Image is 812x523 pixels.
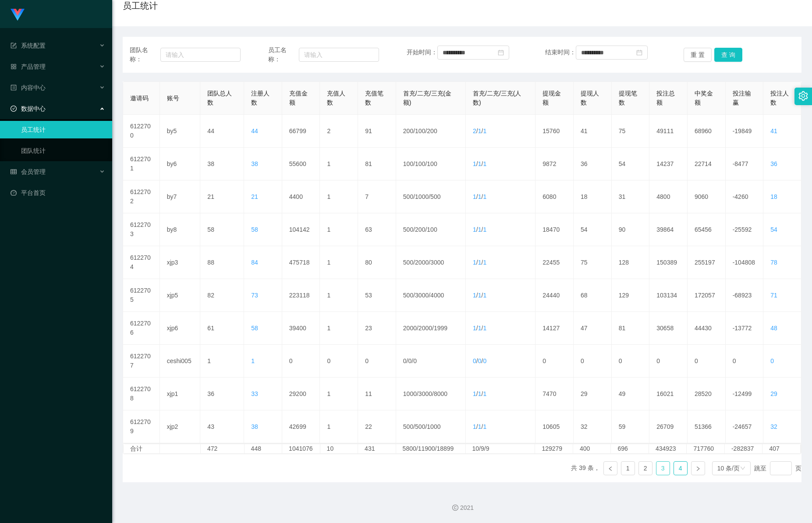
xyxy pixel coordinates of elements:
[483,423,486,430] span: 1
[726,246,764,279] td: -104808
[574,213,612,246] td: 54
[282,279,320,312] td: 223118
[466,213,535,246] td: / /
[478,357,482,364] span: 0
[687,444,725,453] td: 717760
[649,213,688,246] td: 39864
[656,90,675,106] span: 投注总额
[358,378,396,410] td: 11
[160,48,241,62] input: 请输入
[251,390,258,397] span: 33
[770,193,777,200] span: 18
[574,378,612,410] td: 29
[415,226,425,233] span: 200
[473,292,476,299] span: 1
[688,312,726,345] td: 44430
[327,90,345,106] span: 充值人数
[200,312,244,345] td: 61
[415,127,425,134] span: 100
[396,148,466,180] td: / /
[473,423,476,430] span: 1
[725,444,763,453] td: -282837
[11,105,46,112] span: 数据中心
[535,279,574,312] td: 24440
[160,378,201,410] td: xjp1
[611,444,649,453] td: 696
[688,115,726,148] td: 68960
[473,127,476,134] span: 2
[688,180,726,213] td: 9060
[123,345,160,378] td: 6122707
[535,345,574,378] td: 0
[770,259,777,266] span: 78
[473,325,476,332] span: 1
[483,325,486,332] span: 1
[466,180,535,213] td: / /
[427,160,437,167] span: 100
[268,46,299,64] span: 员工名称：
[320,312,358,345] td: 1
[649,410,688,443] td: 26709
[726,279,764,312] td: -68923
[282,180,320,213] td: 4400
[656,462,670,475] a: 3
[320,279,358,312] td: 1
[574,180,612,213] td: 18
[200,345,244,378] td: 1
[119,503,805,512] div: 2021
[251,423,258,430] span: 38
[612,148,650,180] td: 54
[427,226,437,233] span: 100
[358,180,396,213] td: 7
[320,444,358,453] td: 10
[478,325,482,332] span: 1
[466,115,535,148] td: / /
[612,246,650,279] td: 128
[574,246,612,279] td: 75
[473,226,476,233] span: 1
[649,180,688,213] td: 4800
[160,345,201,378] td: ceshi005
[770,160,777,167] span: 36
[282,115,320,148] td: 66799
[415,193,429,200] span: 1000
[130,46,160,64] span: 团队名称：
[11,85,17,91] i: 图标: profile
[466,345,535,378] td: / /
[201,444,245,453] td: 472
[603,461,617,475] li: 上一页
[251,259,258,266] span: 84
[649,312,688,345] td: 30658
[688,213,726,246] td: 65456
[282,213,320,246] td: 104142
[726,345,764,378] td: 0
[770,390,777,397] span: 29
[612,378,650,410] td: 49
[160,312,201,345] td: xjp6
[396,246,466,279] td: / /
[251,325,258,332] span: 58
[649,444,687,453] td: 434923
[123,180,160,213] td: 6122702
[574,148,612,180] td: 36
[358,115,396,148] td: 91
[733,90,751,106] span: 投注输赢
[434,325,447,332] span: 1999
[251,127,258,134] span: 44
[11,9,25,21] img: logo.9652507e.png
[11,106,17,112] i: 图标: check-circle-o
[403,390,417,397] span: 1000
[320,180,358,213] td: 1
[430,292,444,299] span: 4000
[282,246,320,279] td: 475718
[473,259,476,266] span: 1
[478,226,482,233] span: 1
[612,115,650,148] td: 75
[160,115,201,148] td: by5
[320,345,358,378] td: 0
[130,95,149,102] span: 邀请码
[726,312,764,345] td: -13772
[770,226,777,233] span: 54
[396,378,466,410] td: / /
[726,410,764,443] td: -24657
